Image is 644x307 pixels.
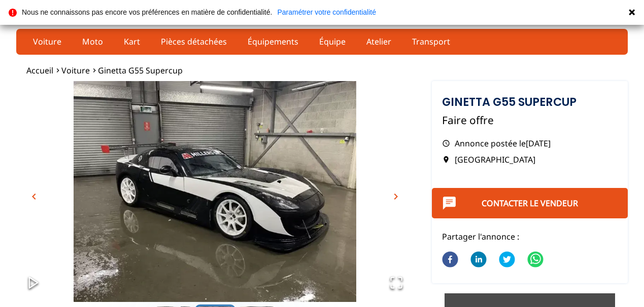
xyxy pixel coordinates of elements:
a: Atelier [360,33,398,50]
p: Faire offre [442,113,618,128]
button: chevron_right [388,189,403,204]
p: Partager l'annonce : [442,231,618,242]
p: Annonce postée le [DATE] [442,138,618,149]
button: Open Fullscreen [379,265,414,301]
span: chevron_right [390,190,402,203]
a: Ginetta G55 supercup [98,65,183,76]
a: Voiture [61,65,90,76]
a: Accueil [26,65,53,76]
a: Pièces détachées [154,33,233,50]
a: Kart [117,33,147,50]
h1: Ginetta G55 supercup [442,96,618,107]
button: chevron_left [26,189,42,204]
a: Paramétrer votre confidentialité [277,9,376,16]
div: Go to Slide 2 [16,81,414,301]
a: Voiture [26,33,68,50]
button: Contacter le vendeur [432,188,628,218]
a: Transport [405,33,457,50]
button: linkedin [470,245,487,276]
span: chevron_left [28,190,40,203]
button: twitter [499,245,515,276]
a: Contacter le vendeur [482,198,578,209]
p: [GEOGRAPHIC_DATA] [442,154,618,165]
img: image [16,81,414,301]
p: Nous ne connaissons pas encore vos préférences en matière de confidentialité. [22,9,272,16]
button: whatsapp [527,245,544,276]
button: Play or Pause Slideshow [16,265,51,301]
button: facebook [442,245,458,276]
a: Équipe [313,33,352,50]
a: Équipements [241,33,305,50]
a: Moto [76,33,110,50]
